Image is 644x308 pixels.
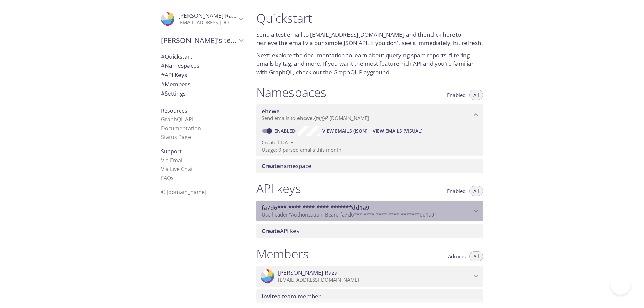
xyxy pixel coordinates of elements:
div: Anas Raza [156,8,248,30]
a: Documentation [161,125,201,132]
span: # [161,80,165,88]
div: Quickstart [156,52,248,61]
span: Resources [161,107,187,114]
button: View Emails (JSON) [320,126,370,136]
div: Create API Key [256,224,483,238]
h1: Members [256,246,309,261]
iframe: Help Scout Beacon - Open [610,274,631,295]
span: ehcwe [262,107,280,115]
div: Create namespace [256,159,483,173]
div: API Keys [156,70,248,80]
p: Next: explore the to learn about querying spam reports, filtering emails by tag, and more. If you... [256,51,483,77]
span: Create [262,162,280,170]
a: Status Page [161,133,191,141]
button: Enabled [443,90,470,100]
div: Team Settings [156,89,248,98]
div: Members [156,80,248,89]
div: Anas's team [156,32,248,49]
div: Namespaces [156,61,248,70]
span: Settings [161,89,186,97]
button: View Emails (Visual) [370,126,425,136]
span: API key [262,227,300,235]
div: ehcwe namespace [256,104,483,125]
span: Invite [262,292,277,300]
a: click here [430,30,455,38]
div: Invite a team member [256,289,483,303]
span: Quickstart [161,53,192,60]
span: a team member [262,292,321,300]
span: # [161,71,165,79]
span: Namespaces [161,62,199,69]
span: [PERSON_NAME] Raza [178,12,238,19]
h1: Quickstart [256,11,483,26]
span: # [161,62,165,69]
p: [EMAIL_ADDRESS][DOMAIN_NAME] [278,276,472,283]
span: s [171,174,174,182]
span: # [161,53,165,60]
span: Members [161,80,190,88]
a: Via Live Chat [161,165,193,173]
a: documentation [304,51,345,59]
span: Support [161,148,182,155]
span: View Emails (JSON) [322,127,367,135]
span: Send emails to . {tag} @[DOMAIN_NAME] [262,115,369,121]
p: Send a test email to and then to retrieve the email via our simple JSON API. If you don't see it ... [256,30,483,47]
p: [EMAIL_ADDRESS][DOMAIN_NAME] [178,19,237,26]
button: All [469,251,483,261]
a: [EMAIL_ADDRESS][DOMAIN_NAME] [310,30,405,38]
span: namespace [262,162,311,170]
span: # [161,89,165,97]
span: Create [262,227,280,235]
button: All [469,186,483,196]
h1: Namespaces [256,85,326,100]
a: Via Email [161,157,184,164]
div: Anas Raza [256,266,483,287]
p: Created [DATE] [262,139,478,146]
a: GraphQL API [161,116,193,123]
a: Enabled [273,128,298,134]
span: [PERSON_NAME]'s team [161,36,237,45]
button: Enabled [443,186,470,196]
h1: API keys [256,181,301,196]
span: © [DOMAIN_NAME] [161,188,206,196]
span: ehcwe [297,115,313,121]
button: Admins [444,251,470,261]
span: View Emails (Visual) [373,127,422,135]
a: GraphQL Playground [333,68,389,76]
span: [PERSON_NAME] Raza [278,269,338,276]
button: All [469,90,483,100]
a: FAQ [161,174,174,182]
p: Usage: 0 parsed emails this month [262,146,478,153]
span: API Keys [161,71,187,79]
